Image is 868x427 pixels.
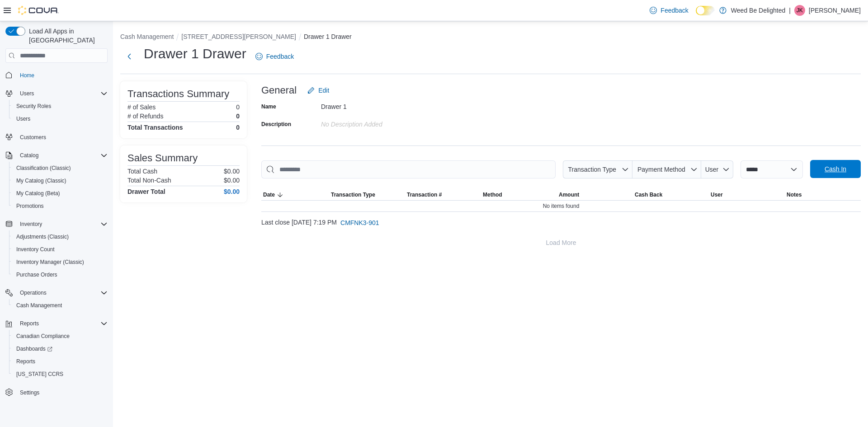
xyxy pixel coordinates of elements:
[13,244,108,255] span: Inventory Count
[13,269,108,280] span: Purchase Orders
[224,188,240,195] h4: $0.00
[321,99,442,110] div: Drawer 1
[120,33,174,40] button: Cash Management
[18,6,59,15] img: Cova
[20,389,39,396] span: Settings
[9,256,111,268] button: Inventory Manager (Classic)
[261,103,276,110] label: Name
[13,244,58,255] a: Inventory Count
[16,371,63,378] span: [US_STATE] CCRS
[127,168,157,175] h6: Total Cash
[543,202,580,210] span: No items found
[563,160,632,178] button: Transaction Type
[9,200,111,212] button: Promotions
[127,103,156,111] h6: # of Sales
[16,302,62,309] span: Cash Management
[13,188,64,199] a: My Catalog (Beta)
[481,189,557,200] button: Method
[13,113,108,124] span: Users
[252,47,297,66] a: Feedback
[2,149,111,162] button: Catalog
[20,72,34,79] span: Home
[785,189,861,200] button: Notes
[794,5,805,16] div: Jordan Knott
[13,201,108,211] span: Promotions
[16,387,108,398] span: Settings
[797,5,803,16] span: JK
[13,300,108,311] span: Cash Management
[16,150,42,161] button: Catalog
[16,190,60,197] span: My Catalog (Beta)
[16,131,108,143] span: Customers
[2,286,111,299] button: Operations
[127,124,183,131] h4: Total Transactions
[9,299,111,312] button: Cash Management
[13,113,34,124] a: Users
[9,187,111,200] button: My Catalog (Beta)
[16,358,35,365] span: Reports
[13,269,61,280] a: Purchase Orders
[331,191,375,198] span: Transaction Type
[16,177,66,184] span: My Catalog (Classic)
[13,163,75,174] a: Classification (Classic)
[16,333,70,340] span: Canadian Compliance
[559,191,579,198] span: Amount
[236,103,240,111] p: 0
[266,52,294,61] span: Feedback
[407,191,442,198] span: Transaction #
[2,218,111,230] button: Inventory
[660,6,688,15] span: Feedback
[16,88,108,99] span: Users
[16,258,84,266] span: Inventory Manager (Classic)
[633,189,709,200] button: Cash Back
[340,218,379,227] span: CMFNK3-901
[5,65,108,422] nav: Complex example
[2,317,111,330] button: Reports
[16,132,50,143] a: Customers
[16,246,55,253] span: Inventory Count
[318,86,329,95] span: Edit
[16,387,43,398] a: Settings
[13,331,73,342] a: Canadian Compliance
[261,121,291,128] label: Description
[9,162,111,174] button: Classification (Classic)
[9,100,111,113] button: Security Roles
[632,160,701,178] button: Payment Method
[144,45,246,63] h1: Drawer 1 Drawer
[329,189,405,200] button: Transaction Type
[127,89,229,99] h3: Transactions Summary
[701,160,733,178] button: User
[20,134,46,141] span: Customers
[13,163,108,174] span: Classification (Classic)
[261,214,861,232] div: Last close [DATE] 7:19 PM
[13,356,39,367] a: Reports
[127,113,163,120] h6: # of Refunds
[16,345,52,352] span: Dashboards
[16,164,71,172] span: Classification (Classic)
[696,6,715,15] input: Dark Mode
[16,287,50,298] button: Operations
[9,330,111,343] button: Canadian Compliance
[127,188,165,195] h4: Drawer Total
[483,191,502,198] span: Method
[16,103,51,110] span: Security Roles
[9,230,111,243] button: Adjustments (Classic)
[16,271,57,278] span: Purchase Orders
[9,174,111,187] button: My Catalog (Classic)
[731,5,785,16] p: Weed Be Delighted
[2,386,111,399] button: Settings
[810,160,861,178] button: Cash In
[9,268,111,281] button: Purchase Orders
[13,343,56,354] a: Dashboards
[13,231,72,242] a: Adjustments (Classic)
[2,131,111,144] button: Customers
[13,231,108,242] span: Adjustments (Classic)
[709,189,785,200] button: User
[20,152,38,159] span: Catalog
[13,369,108,380] span: Washington CCRS
[224,177,240,184] p: $0.00
[568,166,616,173] span: Transaction Type
[9,343,111,355] a: Dashboards
[809,5,861,16] p: [PERSON_NAME]
[546,238,576,247] span: Load More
